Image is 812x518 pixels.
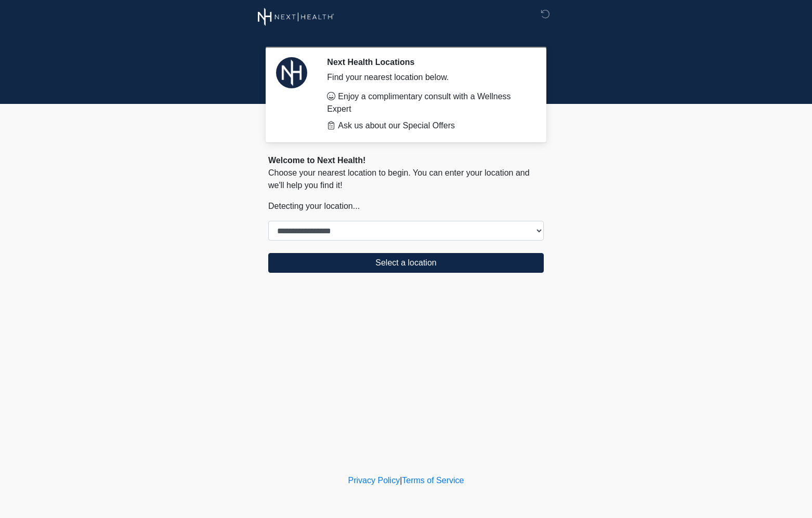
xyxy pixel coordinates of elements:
a: Terms of Service [402,476,464,485]
a: Privacy Policy [348,476,400,485]
button: Select a location [268,253,544,273]
h2: Next Health Locations [327,57,528,67]
a: | [400,476,402,485]
li: Enjoy a complimentary consult with a Wellness Expert [327,90,528,115]
img: Next Health Wellness Logo [258,8,334,26]
li: Ask us about our Special Offers [327,119,528,132]
span: Detecting your location... [268,202,360,210]
img: Agent Avatar [276,57,307,88]
div: Find your nearest location below. [327,71,528,84]
span: Choose your nearest location to begin. You can enter your location and we'll help you find it! [268,168,530,190]
div: Welcome to Next Health! [268,154,544,167]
